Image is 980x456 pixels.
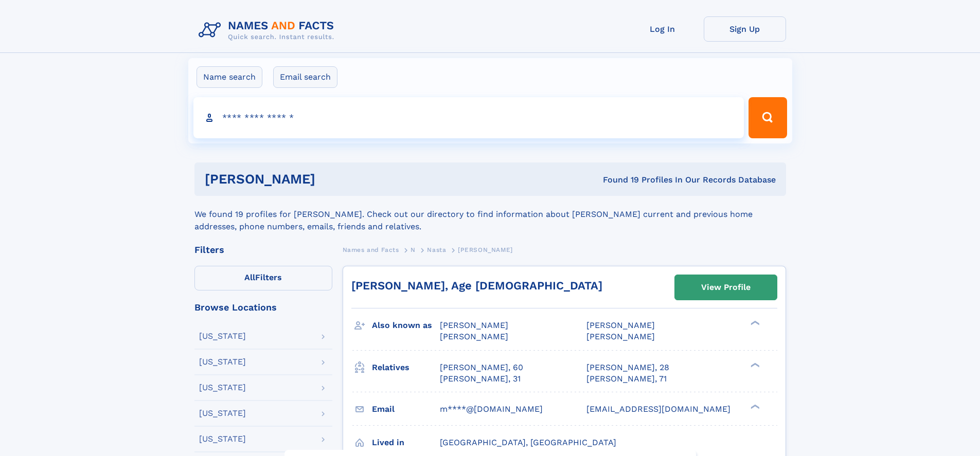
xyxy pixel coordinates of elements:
div: [US_STATE] [199,358,246,366]
div: Filters [194,245,332,254]
label: Filters [194,266,332,290]
span: [EMAIL_ADDRESS][DOMAIN_NAME] [586,404,730,414]
a: Sign Up [704,16,786,42]
div: [US_STATE] [199,409,246,417]
span: Nasta [427,246,446,253]
a: [PERSON_NAME], 60 [440,362,523,373]
input: search input [193,97,744,138]
a: Nasta [427,243,446,256]
span: [PERSON_NAME] [586,332,655,341]
div: ❯ [748,361,760,368]
a: N [411,243,416,256]
button: Search Button [749,97,787,138]
img: Logo Names and Facts [194,16,343,44]
span: [PERSON_NAME] [458,246,513,253]
h3: Email [372,400,440,418]
h1: [PERSON_NAME] [205,173,459,186]
a: View Profile [675,275,777,300]
div: Found 19 Profiles In Our Records Database [459,174,776,186]
span: [PERSON_NAME] [440,320,508,330]
div: [US_STATE] [199,435,246,443]
h3: Also known as [372,317,440,334]
span: All [244,272,255,282]
a: [PERSON_NAME], 31 [440,373,521,385]
a: Names and Facts [343,243,399,256]
a: Log In [621,16,704,42]
label: Name search [197,66,262,88]
div: ❯ [748,403,760,410]
a: [PERSON_NAME], Age [DEMOGRAPHIC_DATA] [351,279,602,292]
a: [PERSON_NAME], 28 [586,362,669,373]
div: [US_STATE] [199,384,246,392]
div: View Profile [701,276,751,299]
span: [PERSON_NAME] [586,320,655,330]
h3: Lived in [372,434,440,451]
div: ❯ [748,320,760,326]
span: [PERSON_NAME] [440,332,508,341]
div: Browse Locations [194,303,332,312]
span: N [411,246,416,253]
h3: Relatives [372,359,440,376]
a: [PERSON_NAME], 71 [586,373,667,385]
div: We found 19 profiles for [PERSON_NAME]. Check out our directory to find information about [PERSON... [194,196,786,233]
span: [GEOGRAPHIC_DATA], [GEOGRAPHIC_DATA] [440,437,616,447]
label: Email search [273,66,337,88]
div: [US_STATE] [199,332,246,340]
